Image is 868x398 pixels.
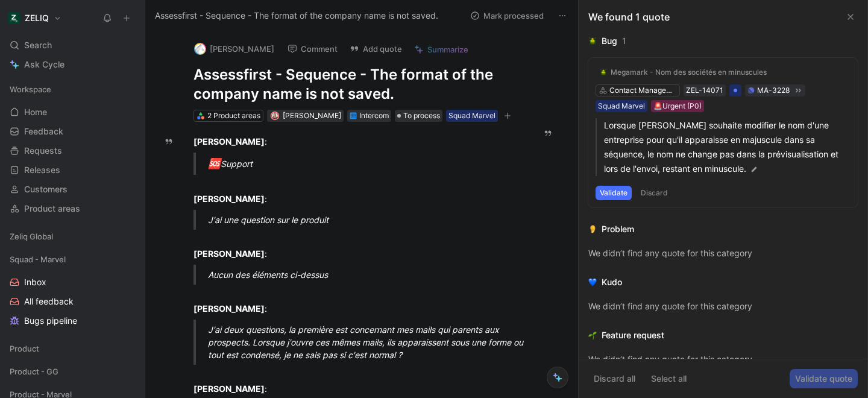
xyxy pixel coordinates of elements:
span: Bugs pipeline [24,315,77,327]
a: Requests [5,142,140,160]
div: : [193,289,518,315]
span: Ask Cycle [24,57,64,72]
div: Product - GG [5,362,140,384]
span: Requests [24,145,62,157]
div: Workspace [5,80,140,98]
button: logo[PERSON_NAME] [189,40,280,58]
img: ZELIQ [8,12,20,24]
div: Intercom [359,110,389,122]
button: Validate [596,186,632,200]
img: logo [194,43,206,55]
span: Squad - Marvel [10,253,66,265]
button: Comment [282,40,343,57]
p: Lorsque [PERSON_NAME] souhaite modifier le nom d'une entreprise pour qu'il apparaisse en majuscul... [604,118,851,176]
div: We found 1 quote [588,10,670,24]
div: Product [5,340,140,361]
span: Workspace [10,83,51,95]
button: Discard all [588,369,641,388]
span: Inbox [24,276,46,288]
a: Home [5,103,140,121]
h1: ZELIQ [25,13,49,24]
div: : [193,235,518,260]
span: Product [10,343,39,355]
a: Ask Cycle [5,55,140,74]
strong: [PERSON_NAME] [193,303,265,314]
div: We didn’t find any quote for this category [588,246,858,261]
div: Squad Marvel [448,110,495,122]
button: Mark processed [465,7,549,24]
span: [PERSON_NAME] [283,111,341,120]
div: : [193,135,518,148]
span: Customers [24,183,68,195]
div: Zeliq Global [5,227,140,245]
img: 🌱 [588,331,597,340]
span: Product areas [24,203,80,215]
img: 💙 [588,278,597,286]
div: We didn’t find any quote for this category [588,352,858,367]
div: We didn’t find any quote for this category [588,299,858,314]
div: Bug [602,34,617,48]
span: Zeliq Global [10,230,53,242]
button: ZELIQZELIQ [5,10,64,27]
div: Support [208,156,532,172]
button: Summarize [409,41,474,58]
div: Search [5,36,140,54]
button: 🪲Megamark - Nom des sociétés en minuscules [596,65,771,80]
div: Feature request [602,328,664,343]
span: Feedback [24,125,63,137]
button: Add quote [344,40,407,57]
strong: [PERSON_NAME] [193,136,265,147]
div: Kudo [602,275,622,289]
div: Problem [602,222,634,236]
a: Bugs pipeline [5,312,140,330]
strong: [PERSON_NAME] [193,194,265,204]
span: Product - GG [10,365,58,377]
div: Zeliq Global [5,227,140,249]
a: Releases [5,161,140,179]
div: To process [395,110,442,122]
span: 🆘 [208,157,221,169]
div: J'ai une question sur le produit [208,213,532,226]
div: Megamark - Nom des sociétés en minuscules [611,68,767,77]
span: To process [403,110,440,122]
button: Validate quote [790,369,858,388]
div: 2 Product areas [207,110,260,122]
button: Discard [637,186,672,200]
a: Inbox [5,273,140,291]
a: Customers [5,180,140,198]
span: Summarize [427,44,468,55]
div: Aucun des éléments ci-dessus [208,268,532,281]
strong: [PERSON_NAME] [193,384,265,394]
span: Home [24,106,47,118]
button: Select all [646,369,692,388]
div: Squad - Marvel [5,250,140,268]
img: pen.svg [750,165,758,174]
a: All feedback [5,292,140,311]
span: Releases [24,164,60,176]
div: : [193,180,518,205]
img: 👂 [588,225,597,233]
div: J'ai deux questions, la première est concernant mes mails qui parents aux prospects. Lorsque j'ou... [208,323,532,361]
div: Product [5,340,140,358]
span: All feedback [24,295,74,308]
img: avatar [271,112,278,119]
div: 1 [622,34,626,48]
div: Product - GG [5,362,140,381]
span: Search [24,38,52,52]
strong: [PERSON_NAME] [193,248,265,259]
a: Feedback [5,122,140,141]
div: Squad - MarvelInboxAll feedbackBugs pipeline [5,250,140,330]
h1: Assessfirst - Sequence - The format of the company name is not saved. [193,65,518,104]
img: 🪲 [600,69,607,76]
div: : [193,370,518,395]
span: Assessfirst - Sequence - The format of the company name is not saved. [155,8,438,23]
a: Product areas [5,200,140,218]
img: 🪲 [588,37,597,45]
